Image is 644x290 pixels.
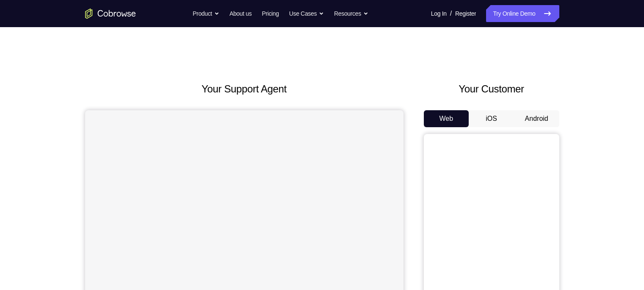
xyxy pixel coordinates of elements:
button: Use Cases [289,5,324,22]
a: Try Online Demo [486,5,559,22]
a: Register [455,5,476,22]
button: Android [514,110,559,127]
h2: Your Customer [424,81,559,97]
span: / [450,8,452,19]
h2: Your Support Agent [85,81,404,97]
button: iOS [469,110,514,127]
a: Go to the home page [85,8,136,19]
a: About us [229,5,252,22]
button: Web [424,110,469,127]
button: Resources [334,5,368,22]
button: Product [193,5,219,22]
a: Pricing [262,5,279,22]
a: Log In [431,5,447,22]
